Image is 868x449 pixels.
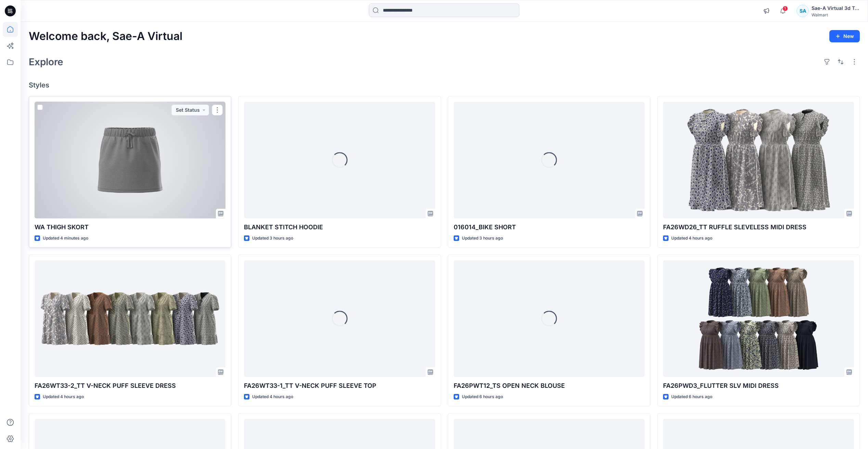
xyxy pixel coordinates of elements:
[829,30,860,42] button: New
[29,30,182,43] h2: Welcome back, Sae-A Virtual
[663,381,854,391] p: FA26PWD3_FLUTTER SLV MIDI DRESS
[35,260,225,377] a: FA26WT33-2_TT V-NECK PUFF SLEEVE DRESS
[35,222,225,232] p: WA THIGH SKORT
[782,6,788,11] span: 1
[252,393,293,400] p: Updated 4 hours ago
[43,235,88,242] p: Updated 4 minutes ago
[454,222,645,232] p: 016014_BIKE SHORT
[462,235,503,242] p: Updated 3 hours ago
[796,5,809,17] div: SA
[663,260,854,377] a: FA26PWD3_FLUTTER SLV MIDI DRESS
[663,102,854,218] a: FA26WD26_TT RUFFLE SLEVELESS MIDI DRESS
[671,235,712,242] p: Updated 4 hours ago
[244,381,435,391] p: FA26WT33-1_TT V-NECK PUFF SLEEVE TOP
[462,393,503,400] p: Updated 6 hours ago
[35,381,225,391] p: FA26WT33-2_TT V-NECK PUFF SLEEVE DRESS
[671,393,712,400] p: Updated 6 hours ago
[29,56,63,67] h2: Explore
[454,381,645,391] p: FA26PWT12_TS OPEN NECK BLOUSE
[244,222,435,232] p: BLANKET STITCH HOODIE
[35,102,225,218] a: WA THIGH SKORT
[812,4,859,12] div: Sae-A Virtual 3d Team
[812,12,859,17] div: Walmart
[663,222,854,232] p: FA26WD26_TT RUFFLE SLEVELESS MIDI DRESS
[252,235,293,242] p: Updated 3 hours ago
[43,393,84,400] p: Updated 4 hours ago
[29,81,860,89] h4: Styles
